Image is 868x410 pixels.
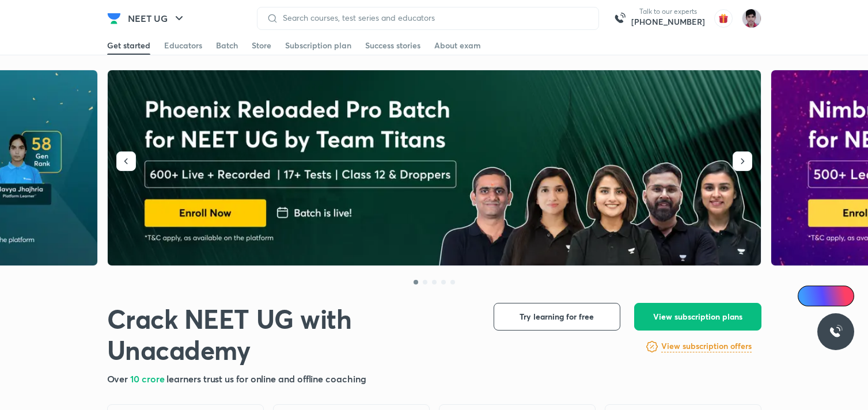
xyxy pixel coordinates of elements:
[107,12,121,25] img: Company Logo
[661,340,752,352] h6: View subscription offers
[798,286,854,306] a: Ai Doubts
[164,36,202,55] a: Educators
[285,40,351,51] div: Subscription plan
[434,40,481,51] div: About exam
[121,7,193,30] button: NEET UG
[107,36,150,55] a: Get started
[252,36,271,55] a: Store
[631,16,705,28] a: [PHONE_NUMBER]
[107,40,150,51] div: Get started
[817,291,847,301] span: Ai Doubts
[278,13,589,22] input: Search courses, test series and educators
[494,303,620,331] button: Try learning for free
[608,7,631,30] img: call-us
[166,373,366,385] span: learners trust us for online and offline coaching
[434,36,481,55] a: About exam
[130,373,166,385] span: 10 crore
[631,7,705,16] p: Talk to our experts
[805,291,814,301] img: Icon
[742,9,761,28] img: Alok Mishra
[714,9,733,28] img: avatar
[164,40,202,51] div: Educators
[634,303,761,331] button: View subscription plans
[365,40,420,51] div: Success stories
[216,36,238,55] a: Batch
[829,325,843,339] img: ttu
[661,340,752,354] a: View subscription offers
[216,40,238,51] div: Batch
[365,36,420,55] a: Success stories
[107,303,475,366] h1: Crack NEET UG with Unacademy
[520,311,594,322] span: Try learning for free
[285,36,351,55] a: Subscription plan
[252,40,271,51] div: Store
[653,311,742,322] span: View subscription plans
[107,373,131,385] span: Over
